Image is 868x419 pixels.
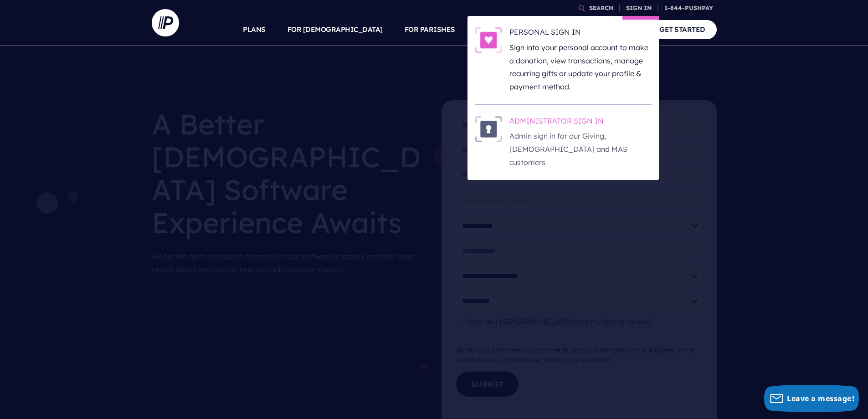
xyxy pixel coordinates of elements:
a: PLANS [243,14,266,46]
a: PERSONAL SIGN IN - Illustration PERSONAL SIGN IN Sign into your personal account to make a donati... [475,27,652,93]
p: Sign into your personal account to make a donation, view transactions, manage recurring gifts or ... [509,41,652,93]
img: ADMINISTRATOR SIGN IN - Illustration [475,116,502,142]
a: SOLUTIONS [477,14,518,46]
h6: ADMINISTRATOR SIGN IN [509,116,652,129]
a: GET STARTED [648,20,717,39]
a: COMPANY [593,14,627,46]
img: PERSONAL SIGN IN - Illustration [475,27,502,53]
h6: PERSONAL SIGN IN [509,27,652,41]
a: ADMINISTRATOR SIGN IN - Illustration ADMINISTRATOR SIGN IN Admin sign in for our Giving, [DEMOGRA... [475,116,652,169]
a: EXPLORE [539,14,571,46]
a: FOR PARISHES [405,14,455,46]
button: Leave a message! [764,385,859,412]
p: Admin sign in for our Giving, [DEMOGRAPHIC_DATA] and MAS customers [509,129,652,169]
a: FOR [DEMOGRAPHIC_DATA] [288,14,383,46]
span: Leave a message! [787,393,854,403]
